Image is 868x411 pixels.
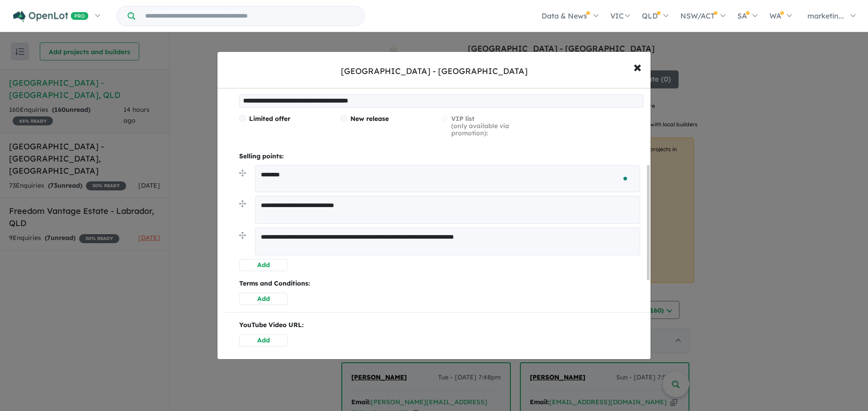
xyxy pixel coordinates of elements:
p: Selling points: [239,151,643,162]
div: [GEOGRAPHIC_DATA] - [GEOGRAPHIC_DATA] [341,65,528,77]
img: drag.svg [239,200,246,207]
img: drag.svg [239,170,246,176]
img: Openlot PRO Logo White [13,11,89,22]
p: YouTube Video URL: [239,320,643,331]
span: × [633,57,642,76]
img: drag.svg [239,232,246,239]
p: Terms and Conditions: [239,278,643,289]
button: Add [239,334,288,346]
button: Add [239,293,288,305]
span: New release [350,115,389,123]
input: Try estate name, suburb, builder or developer [137,6,363,26]
span: marketin... [807,11,844,20]
span: Limited offer [249,115,290,123]
textarea: To enrich screen reader interactions, please activate Accessibility in Grammarly extension settings [255,165,640,192]
button: Add [239,259,288,271]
